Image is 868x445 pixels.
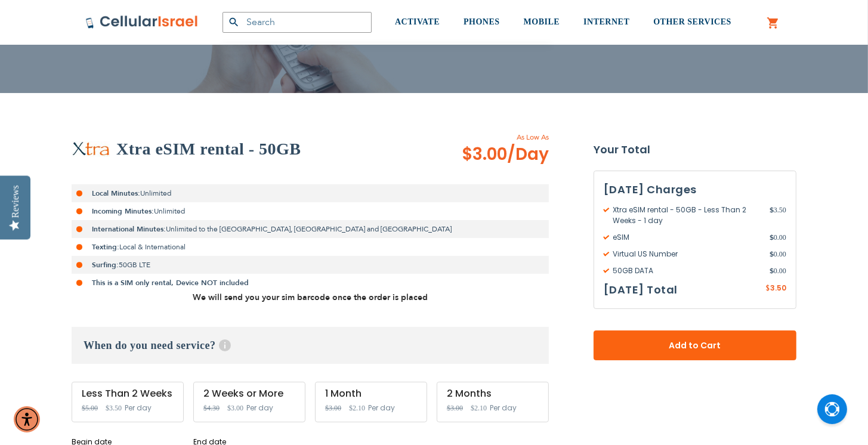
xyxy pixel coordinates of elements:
span: $ [770,205,774,215]
div: Accessibility Menu [14,406,40,432]
span: $4.30 [203,404,220,412]
span: $5.00 [82,404,98,412]
span: 3.50 [770,205,786,226]
span: $3.00 [462,143,549,166]
span: $3.00 [227,404,243,412]
strong: Local Minutes: [92,188,140,198]
input: Search [223,12,372,33]
div: 1 Month [325,388,417,399]
div: 2 Weeks or More [203,388,295,399]
img: Xtra eSIM rental - 50GB [72,141,110,157]
span: $3.50 [106,404,122,412]
div: Reviews [10,185,21,218]
strong: Texting: [92,242,119,252]
span: Per day [490,403,517,413]
div: Less Than 2 Weeks [82,388,174,399]
span: Per day [368,403,395,413]
strong: Incoming Minutes: [92,206,154,216]
span: Help [219,339,231,351]
span: $ [770,232,774,243]
button: Add to Cart [594,330,796,360]
li: Unlimited to the [GEOGRAPHIC_DATA], [GEOGRAPHIC_DATA] and [GEOGRAPHIC_DATA] [72,220,549,238]
span: Add to Cart [633,339,757,352]
span: As Low As [430,132,549,143]
span: eSIM [604,232,770,243]
strong: This is a SIM only rental, Device NOT included [92,278,249,288]
span: $3.00 [447,404,463,412]
span: $3.00 [325,404,341,412]
strong: Surfing: [92,260,119,270]
span: Xtra eSIM rental - 50GB - Less Than 2 Weeks - 1 day [604,205,770,226]
span: 0.00 [770,249,786,259]
span: OTHER SERVICES [653,17,731,26]
span: $ [765,283,770,294]
span: 3.50 [770,283,786,293]
span: $ [770,249,774,259]
h3: [DATE] Total [604,281,678,299]
span: 0.00 [770,232,786,243]
li: Unlimited [72,184,549,202]
span: ACTIVATE [395,17,440,26]
span: 50GB DATA [604,265,770,276]
strong: Your Total [594,141,796,159]
li: 50GB LTE [72,256,549,274]
strong: International Minutes: [92,224,166,234]
h3: [DATE] Charges [604,181,786,199]
span: $2.10 [471,404,487,412]
span: 0.00 [770,265,786,276]
span: $2.10 [349,404,365,412]
li: Local & International [72,238,549,256]
img: Cellular Israel Logo [85,15,199,29]
span: INTERNET [583,17,629,26]
span: Virtual US Number [604,249,770,259]
strong: We will send you your sim barcode once the order is placed [193,292,428,303]
li: Unlimited [72,202,549,220]
div: 2 Months [447,388,539,399]
span: Per day [246,403,273,413]
span: $ [770,265,774,276]
span: Per day [125,403,152,413]
h2: Xtra eSIM rental - 50GB [116,137,301,161]
span: /Day [507,143,549,166]
span: PHONES [464,17,500,26]
span: MOBILE [524,17,560,26]
h3: When do you need service? [72,327,549,364]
